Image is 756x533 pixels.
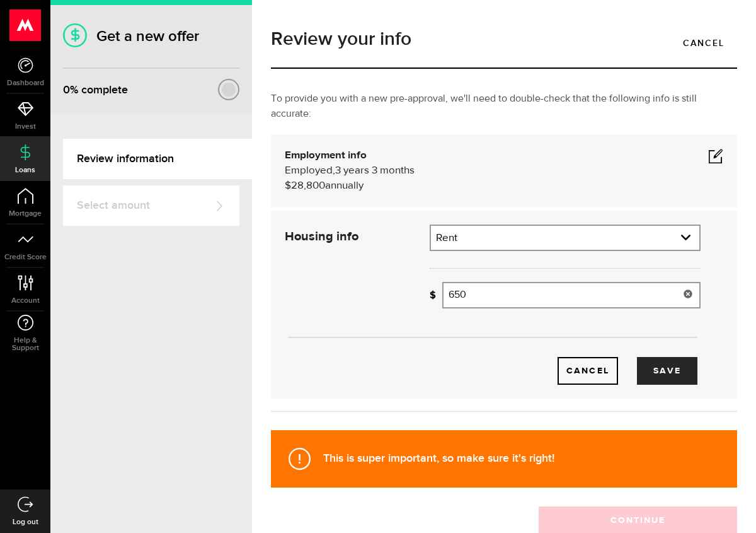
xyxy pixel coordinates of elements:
b: Employment info [285,150,367,161]
span: 0 [63,83,70,97]
span: 3 years 3 months [335,165,415,176]
a: Review information [63,139,252,179]
a: Cancel [558,357,618,385]
span: , [333,165,335,176]
button: Save [637,357,697,385]
span: Employed [285,165,333,176]
span: annually [325,180,364,191]
strong: Housing info [285,230,358,243]
div: % complete [63,79,128,102]
span: $28,800 [285,180,325,191]
a: Select amount [63,185,239,226]
h1: Get a new offer [63,27,239,45]
button: Continue [539,507,737,533]
h1: Review your info [271,30,737,49]
strong: This is super important, so make sure it's right! [323,452,554,465]
a: expand select [431,226,699,250]
p: To provide you with a new pre-approval, we'll need to double-check that the following info is sti... [271,91,737,122]
a: Cancel [670,30,737,56]
button: Open LiveChat chat widget [10,5,48,43]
